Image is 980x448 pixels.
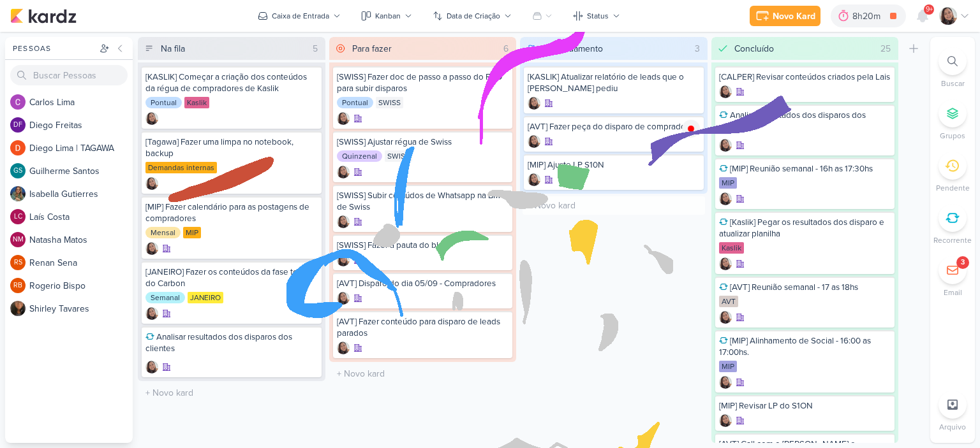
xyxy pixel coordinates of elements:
img: Sharlene Khoury [145,177,158,190]
div: Criador(a): Sharlene Khoury [719,376,732,389]
div: [KASLIK] Atualizar relatório de leads que o Otávio pediu [528,71,700,94]
div: Criador(a): Sharlene Khoury [145,112,158,125]
div: I s a b e l l a G u t i e r r e s [29,187,133,201]
p: GS [13,168,22,175]
div: Criador(a): Sharlene Khoury [337,292,350,305]
div: Renan Sena [10,255,26,270]
div: [SWISS] Subir contúdos de Whatsapp na BM de Swiss [337,190,509,213]
p: LC [14,213,22,220]
div: C a r l o s L i m a [29,96,133,109]
div: Pontual [145,97,182,108]
div: [AVT] Fazer conteúdo para disparo de leads parados [337,316,509,339]
img: Sharlene Khoury [939,7,957,25]
div: [JANEIRO] Fazer os conteúdos da fase teaser do Carbon [145,266,318,289]
div: Diego Freitas [10,117,26,133]
p: NM [13,236,24,243]
div: Mensal [145,227,181,238]
div: G u i l h e r m e S a n t o s [29,164,133,178]
p: Buscar [941,78,965,89]
div: [AVT] Disparo do dia 05/09 - Compradores [337,278,509,289]
div: D i e g o F r e i t a s [29,119,133,132]
input: + Novo kard [140,384,323,402]
img: Diego Lima | TAGAWA [10,140,26,155]
div: MIP [719,177,737,189]
div: [SWISS] Fazer doc de passo a passo do FFID para subir disparos [337,71,509,94]
div: Criador(a): Sharlene Khoury [719,192,732,205]
div: N a t a s h a M a t o s [29,233,133,247]
div: Rogerio Bispo [10,278,26,293]
div: Criador(a): Sharlene Khoury [528,97,540,110]
li: Ctrl + F [930,47,975,89]
div: Criador(a): Sharlene Khoury [337,215,350,228]
div: Criador(a): Sharlene Khoury [337,254,350,266]
img: Sharlene Khoury [528,135,540,148]
input: + Novo kard [332,365,514,383]
p: RS [14,259,22,266]
div: MIP [183,227,201,238]
div: SWISS [385,150,412,162]
div: Criador(a): Sharlene Khoury [528,173,540,186]
div: Criador(a): Sharlene Khoury [719,414,732,427]
p: Recorrente [933,235,972,246]
button: Novo Kard [750,6,820,26]
img: kardz.app [10,8,77,24]
div: Novo Kard [773,10,815,23]
img: Sharlene Khoury [719,139,732,152]
div: Analisar resultados dos disparos dos clientes [719,110,891,133]
img: Sharlene Khoury [528,173,540,186]
div: R e n a n S e n a [29,256,133,270]
div: Criador(a): Sharlene Khoury [528,135,540,148]
div: 3 [690,42,705,55]
div: Criador(a): Sharlene Khoury [337,166,350,178]
div: Criador(a): Sharlene Khoury [145,242,158,255]
div: Criador(a): Sharlene Khoury [145,177,158,190]
div: [AVT] Reunião semanal - 17 as 18hs [719,282,891,293]
img: Sharlene Khoury [337,215,350,228]
img: tracking [682,120,700,138]
img: Shirley Tavares [10,301,26,316]
div: Analisar resultados dos disparos dos clientes [145,331,318,354]
div: [SWISS] Ajustar régua de Swiss [337,136,509,148]
div: Criador(a): Sharlene Khoury [145,307,158,320]
img: Sharlene Khoury [719,85,732,98]
div: Natasha Matos [10,232,26,247]
img: Sharlene Khoury [528,97,540,110]
div: L a í s C o s t a [29,210,133,224]
img: Sharlene Khoury [337,166,350,178]
div: [MIP] Fazer calendário para as postagens de compradores [145,201,318,224]
div: 25 [875,42,896,55]
img: Sharlene Khoury [719,414,732,427]
div: Criador(a): Sharlene Khoury [719,257,732,270]
img: Sharlene Khoury [337,112,350,125]
p: DF [13,122,22,129]
div: [MIP] Reunião semanal - 16h as 17:30hs [719,163,891,175]
div: D i e g o L i m a | T A G A W A [29,141,133,155]
div: SWISS [376,97,403,108]
div: Kaslik [184,97,209,108]
input: Buscar Pessoas [10,65,128,85]
div: [Tagawa] Fazer uma limpa no notebook, backup [145,136,318,159]
div: Criador(a): Sharlene Khoury [337,342,350,354]
img: Sharlene Khoury [145,242,158,255]
img: Sharlene Khoury [719,376,732,389]
div: Quinzenal [337,150,382,162]
img: Sharlene Khoury [145,112,158,125]
div: AVT [719,296,738,307]
div: Pontual [337,97,373,108]
div: 6 [498,42,514,55]
img: Sharlene Khoury [719,192,732,205]
div: R o g e r i o B i s p o [29,279,133,293]
div: [AVT] Fazer peça do disparo de compradores [528,121,700,133]
div: Criador(a): Sharlene Khoury [337,112,350,125]
span: 9+ [926,4,933,15]
div: Criador(a): Sharlene Khoury [719,311,732,324]
div: [CALPER] Revisar conteúdos criados pela Lais [719,71,891,83]
img: Isabella Gutierres [10,186,26,201]
p: Grupos [940,130,965,141]
div: Guilherme Santos [10,163,26,178]
div: [KASLIK] Começar a criação dos conteúdos da régua de compradores de Kaslik [145,71,318,94]
div: 8h20m [852,10,884,23]
img: Sharlene Khoury [337,342,350,354]
div: Kaslik [719,242,744,254]
div: [MIP] Ajuste LP S10N [528,159,700,171]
